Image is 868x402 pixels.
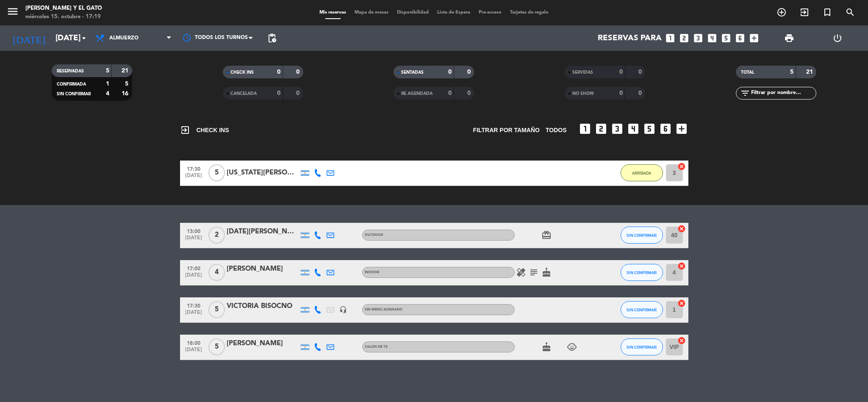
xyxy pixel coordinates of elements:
strong: 0 [638,90,643,96]
i: healing [516,267,526,277]
strong: 5 [125,81,130,87]
span: NO SHOW [572,91,594,96]
i: cancel [677,336,686,345]
span: 13:00 [183,226,204,236]
strong: 0 [448,90,452,96]
span: 2 [208,227,225,244]
i: filter_list [740,88,750,98]
strong: 0 [296,90,301,96]
strong: 0 [638,69,643,75]
i: cake [541,342,552,352]
span: [DATE] [183,272,204,282]
span: Disponibilidad [393,10,433,15]
span: SENTADAS [401,70,424,75]
span: RESERVADAS [57,69,84,73]
span: CHECK INS [230,70,254,75]
i: looks_3 [693,33,704,44]
span: CANCELADA [230,91,257,96]
div: VICTORIA BISOCNO [227,301,299,312]
i: subject [529,267,539,277]
span: TOTAL [741,70,754,75]
span: SIN CONFIRMAR [627,345,657,349]
div: [US_STATE][PERSON_NAME] [227,167,299,178]
i: child_care [567,342,577,352]
span: Filtrar por tamaño [473,125,540,135]
span: Lista de Espera [433,10,474,15]
div: [PERSON_NAME] y El Gato [25,4,102,13]
span: SIN CONFIRMAR [627,308,657,312]
span: INDOOR [365,271,379,274]
span: [DATE] [183,347,204,357]
button: menu [6,5,19,21]
span: [DATE] [183,173,204,183]
div: miércoles 15. octubre - 17:19 [25,13,102,21]
strong: 0 [619,69,623,75]
div: [PERSON_NAME] [227,338,299,349]
i: headset_mic [339,306,347,313]
strong: 5 [106,68,109,74]
span: [DATE] [183,235,204,245]
span: SIN CONFIRMAR [57,92,91,96]
strong: 21 [806,69,815,75]
span: OUTDOOR [365,233,383,237]
input: Filtrar por nombre... [750,89,816,98]
span: Mis reservas [315,10,350,15]
button: SIN CONFIRMAR [621,338,663,355]
strong: 16 [122,91,130,97]
i: cancel [677,299,686,308]
i: cancel [677,225,686,233]
span: 18:00 [183,338,204,347]
i: looks_one [578,122,592,136]
strong: 0 [448,69,452,75]
strong: 0 [467,90,472,96]
span: Pre-acceso [474,10,506,15]
i: add_circle_outline [776,7,787,17]
i: looks_3 [610,122,624,136]
strong: 4 [106,91,109,97]
i: looks_5 [643,122,656,136]
div: LOG OUT [813,25,862,51]
strong: 0 [277,69,280,75]
i: looks_4 [627,122,640,136]
span: 4 [208,264,225,281]
span: 17:00 [183,263,204,273]
i: looks_two [679,33,690,44]
span: RE AGENDADA [401,91,433,96]
i: looks_6 [735,33,746,44]
span: Tarjetas de regalo [506,10,553,15]
button: ARRIBADA [621,164,663,181]
span: SALON DE TE [365,345,388,349]
button: SIN CONFIRMAR [621,264,663,281]
i: cake [541,267,552,277]
span: 17:30 [183,300,204,310]
span: SIN CONFIRMAR [627,233,657,238]
i: exit_to_app [799,7,810,17]
span: 5 [208,301,225,318]
i: [DATE] [6,29,51,47]
strong: 1 [106,81,109,87]
strong: 0 [296,69,301,75]
span: 5 [208,338,225,355]
span: [DATE] [183,310,204,319]
i: cancel [677,162,686,171]
i: looks_4 [707,33,718,44]
span: SERVIDAS [572,70,593,75]
div: [DATE][PERSON_NAME] [227,226,299,237]
i: cancel [677,262,686,270]
span: TODOS [546,125,567,135]
i: menu [6,5,19,18]
i: search [845,7,855,17]
span: print [784,33,794,43]
i: looks_two [594,122,608,136]
span: CONFIRMADA [57,82,86,86]
span: 5 [208,164,225,181]
span: CHECK INS [180,125,229,135]
strong: 0 [277,90,280,96]
span: Mapa de mesas [350,10,393,15]
i: arrow_drop_down [79,33,89,43]
i: card_giftcard [541,230,552,240]
button: SIN CONFIRMAR [621,227,663,244]
span: 17:30 [183,164,204,173]
button: SIN CONFIRMAR [621,301,663,318]
strong: 21 [122,68,130,74]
